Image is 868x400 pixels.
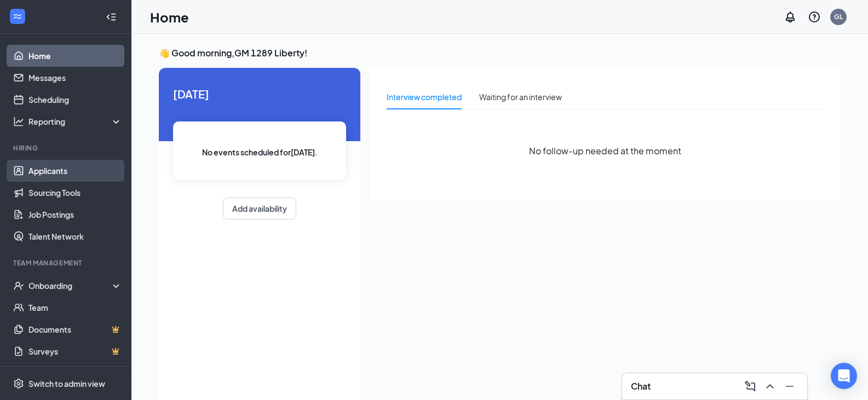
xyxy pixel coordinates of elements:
a: Team [28,297,122,318]
div: Open Intercom Messenger [831,363,857,389]
a: Scheduling [28,89,122,111]
svg: Notifications [784,10,797,24]
div: Reporting [28,116,123,127]
svg: Analysis [13,116,24,127]
div: Interview completed [387,91,462,103]
span: No follow-up needed at the moment [529,144,681,158]
a: Sourcing Tools [28,182,122,204]
button: Minimize [781,378,798,395]
a: Messages [28,67,122,89]
a: Home [28,45,122,67]
div: Waiting for an interview [479,91,562,103]
svg: ChevronUp [763,380,777,393]
button: Add availability [223,198,296,219]
span: No events scheduled for [DATE] . [202,146,318,158]
h1: Home [150,8,189,26]
button: ComposeMessage [741,378,759,395]
a: Applicants [28,160,122,182]
a: SurveysCrown [28,340,122,362]
a: DocumentsCrown [28,318,122,340]
svg: Settings [13,378,24,389]
h3: 👋 Good morning, GM 1289 Liberty ! [159,47,841,59]
div: Hiring [13,143,120,153]
svg: QuestionInfo [808,10,821,24]
div: Switch to admin view [28,378,105,389]
a: Talent Network [28,225,122,247]
svg: UserCheck [13,280,24,291]
a: Job Postings [28,204,122,225]
span: [DATE] [173,85,346,102]
div: Onboarding [28,280,113,291]
svg: ComposeMessage [744,380,757,393]
svg: Collapse [106,11,117,22]
div: GL [834,12,843,21]
button: ChevronUp [761,378,779,395]
svg: WorkstreamLogo [12,11,23,22]
svg: Minimize [783,380,796,393]
h3: Chat [631,380,651,392]
div: Team Management [13,258,120,268]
